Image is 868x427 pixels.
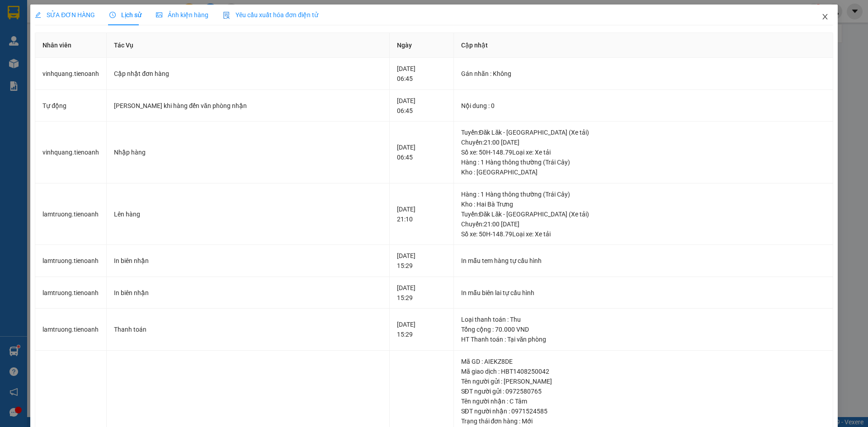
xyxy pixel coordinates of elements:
td: Tự động [35,90,107,122]
div: [DATE] 15:29 [397,251,446,271]
span: clock-circle [109,12,116,18]
div: Kho : Hai Bà Trưng [461,199,826,209]
span: Lịch sử [109,11,142,19]
td: vinhquang.tienoanh [35,122,107,183]
span: Ảnh kiện hàng [156,11,208,19]
div: Tổng cộng : 70.000 VND [461,324,826,334]
div: Loại thanh toán : Thu [461,314,826,324]
div: Thanh toán [114,324,382,334]
span: Yêu cầu xuất hóa đơn điện tử [223,11,318,19]
img: icon [223,12,230,19]
span: close [821,13,829,20]
div: Tên người gửi : [PERSON_NAME] [461,376,826,386]
div: Gán nhãn : Không [461,69,826,79]
div: Hàng : 1 Hàng thông thường (Trái Cây) [461,189,826,199]
div: Mã giao dịch : HBT1408250042 [461,366,826,376]
div: [DATE] 21:10 [397,204,446,224]
span: picture [156,12,162,18]
th: Ngày [390,33,454,58]
div: SĐT người nhận : 0971524585 [461,406,826,416]
div: Mã GD : AIEKZ8DE [461,357,826,366]
div: In biên nhận [114,288,382,298]
div: Kho : [GEOGRAPHIC_DATA] [461,167,826,177]
td: lamtruong.tienoanh [35,309,107,351]
div: In biên nhận [114,256,382,266]
div: In mẫu biên lai tự cấu hình [461,288,826,298]
td: lamtruong.tienoanh [35,183,107,245]
td: lamtruong.tienoanh [35,277,107,309]
div: In mẫu tem hàng tự cấu hình [461,256,826,266]
div: [DATE] 06:45 [397,96,446,116]
th: Nhân viên [35,33,107,58]
div: Trạng thái đơn hàng : Mới [461,416,826,426]
div: Cập nhật đơn hàng [114,69,382,79]
div: Tuyến : Đăk Lăk - [GEOGRAPHIC_DATA] (Xe tải) Chuyến: 21:00 [DATE] Số xe: 50H-148.79 Loại xe: Xe tải [461,209,826,239]
div: HT Thanh toán : Tại văn phòng [461,334,826,344]
div: [DATE] 06:45 [397,64,446,84]
div: [DATE] 15:29 [397,283,446,303]
div: Nội dung : 0 [461,101,826,111]
button: Close [812,5,838,30]
td: lamtruong.tienoanh [35,245,107,277]
span: edit [35,12,41,18]
th: Cập nhật [454,33,833,58]
span: SỬA ĐƠN HÀNG [35,11,95,19]
div: [DATE] 06:45 [397,142,446,162]
div: [DATE] 15:29 [397,319,446,339]
div: Hàng : 1 Hàng thông thường (Trái Cây) [461,157,826,167]
div: Lên hàng [114,209,382,219]
div: SĐT người gửi : 0972580765 [461,386,826,396]
div: [PERSON_NAME] khi hàng đến văn phòng nhận [114,101,382,111]
div: Nhập hàng [114,147,382,157]
div: Tuyến : Đăk Lăk - [GEOGRAPHIC_DATA] (Xe tải) Chuyến: 21:00 [DATE] Số xe: 50H-148.79 Loại xe: Xe tải [461,127,826,157]
td: vinhquang.tienoanh [35,58,107,90]
div: Tên người nhận : C Tâm [461,396,826,406]
th: Tác Vụ [107,33,390,58]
